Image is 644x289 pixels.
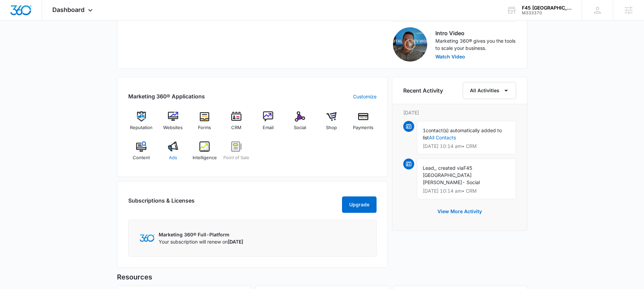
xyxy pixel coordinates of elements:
[463,82,516,99] button: All Activities
[431,203,489,220] button: View More Activity
[353,93,377,100] a: Customize
[193,154,217,161] span: Intelligence
[163,124,183,131] span: Websites
[263,124,274,131] span: Email
[423,144,510,149] p: [DATE] 10:14 am • CRM
[423,165,435,171] span: Lead,
[522,11,572,15] div: account id
[223,154,249,161] span: Point of Sale
[198,124,211,131] span: Forms
[423,189,510,193] p: [DATE] 10:14 am • CRM
[192,111,218,136] a: Forms
[223,141,250,166] a: Point of Sale
[403,109,516,116] p: [DATE]
[318,111,345,136] a: Shop
[255,111,281,136] a: Email
[435,54,465,59] button: Watch Video
[128,92,205,100] h2: Marketing 360® Applications
[353,124,373,131] span: Payments
[423,127,502,140] span: contact(s) automatically added to list
[287,111,313,136] a: Social
[159,238,243,245] p: Your subscription will renew on
[160,111,186,136] a: Websites
[223,111,250,136] a: CRM
[130,124,153,131] span: Reputation
[435,29,516,37] h3: Intro Video
[393,27,427,61] img: Intro Video
[231,124,241,131] span: CRM
[52,6,84,13] span: Dashboard
[128,111,155,136] a: Reputation
[169,154,177,161] span: Ads
[159,231,243,238] p: Marketing 360® Full-Platform
[326,124,337,131] span: Shop
[435,37,516,52] p: Marketing 360® gives you the tools to scale your business.
[435,165,463,171] span: , created via
[423,127,426,133] span: 1
[429,135,456,140] a: All Contacts
[140,234,155,242] img: Marketing 360 Logo
[160,141,186,166] a: Ads
[342,196,377,213] button: Upgrade
[128,196,195,210] h2: Subscriptions & Licenses
[403,86,443,95] h6: Recent Activity
[522,5,572,11] div: account name
[294,124,306,131] span: Social
[117,272,527,282] h5: Resources
[192,141,218,166] a: Intelligence
[228,239,243,245] span: [DATE]
[423,165,480,185] span: F45 [GEOGRAPHIC_DATA][PERSON_NAME]- Social
[128,141,155,166] a: Content
[133,154,150,161] span: Content
[350,111,377,136] a: Payments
